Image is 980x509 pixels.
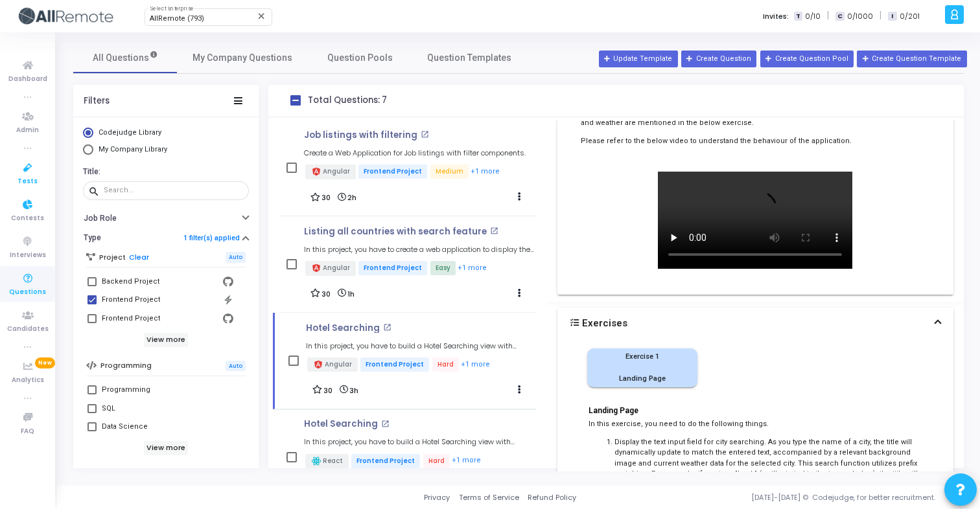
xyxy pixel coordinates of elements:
span: All Questions [93,51,158,65]
mat-icon: open_in_new [490,227,498,235]
p: Listing all countries with search feature [304,227,487,237]
span: Codejudge Library [99,128,161,137]
span: Question Templates [427,51,511,65]
button: Actions [511,381,529,399]
a: 1 filter(s) applied [183,234,240,242]
li: Display the text input field for city searching. As you type the name of a city, the title will d... [614,437,922,491]
span: T [794,12,802,21]
label: Invites: [763,11,789,22]
span: AllRemote (793) [150,14,204,23]
button: Create Question Pool [760,51,854,67]
span: Tests [17,176,38,187]
mat-icon: open_in_new [421,130,429,139]
h6: Type [84,233,101,243]
img: angular.svg [311,166,321,177]
span: 1h [347,290,355,299]
span: 0/1000 [847,11,873,22]
span: Questions [9,287,46,298]
a: Terms of Service [459,492,519,503]
button: Create Question [681,51,756,67]
div: Frontend Project [102,311,160,326]
div: [DATE]-[DATE] © Codejudge, for better recruitment. [576,492,964,503]
div: SQL [102,401,115,416]
h5: In this project, you have to create a web application to display the country data and provide sea... [304,245,535,254]
span: Frontend Project [358,261,427,275]
h6: Project [99,253,126,262]
div: Backend Project [102,274,159,289]
img: react.svg [311,456,321,466]
p: Hotel Searching [304,419,378,429]
button: Exercises [557,308,953,339]
h6: View more [144,333,189,347]
button: Actions [511,284,529,302]
h5: In this project, you have to build a Hotel Searching view with instructions given in exercises. [304,438,535,446]
p: Please refer to the below video to understand the behaviour of the application. [581,136,930,147]
h5: Create a Web Application for Job listings with filter components. [304,149,526,157]
span: 0/201 [900,11,920,22]
mat-icon: open_in_new [381,420,390,428]
span: FAQ [21,426,34,437]
span: Interviews [10,250,46,261]
span: Admin [16,125,39,136]
button: Create Question Template [857,51,966,67]
span: Frontend Project [360,357,429,372]
span: Dashboard [8,74,47,85]
span: Candidates [7,324,49,335]
span: 30 [323,387,332,395]
span: Hard [423,454,450,468]
span: Auto [226,252,246,263]
span: My Company Questions [192,51,292,65]
span: 30 [321,290,331,299]
span: Angular [325,360,352,368]
h4: Total Questions: 7 [308,95,387,106]
div: Landing Page [594,374,691,385]
span: Exercise 1 [625,352,659,363]
span: React [323,457,343,465]
p: Hotel Searching [306,323,380,334]
a: Privacy [424,492,450,503]
div: Filters [84,96,110,106]
span: | [827,9,829,23]
img: logo [16,3,113,29]
h5: In this project, you have to build a Hotel Searching view with instructions given in exercises. [306,342,535,350]
button: +1 more [451,455,482,467]
span: I [888,12,896,21]
button: +1 more [470,166,500,178]
span: 30 [321,194,331,202]
span: Contests [11,213,44,224]
span: Medium [430,164,469,179]
a: Update Template [599,51,678,67]
h3: Landing Page [589,406,922,416]
img: angular.svg [313,359,323,370]
div: Frontend Project [102,292,160,308]
button: Job Role [73,208,259,228]
a: Refund Policy [528,492,576,503]
mat-icon: search [88,185,104,197]
mat-icon: Clear [257,11,267,21]
span: 3h [349,387,358,395]
img: angular.svg [311,263,321,273]
div: Programming [102,382,150,398]
h6: Title: [83,167,246,177]
span: Frontend Project [358,164,427,179]
mat-radio-group: Select Library [83,128,249,158]
h6: Job Role [84,214,117,223]
span: 0/10 [805,11,821,22]
span: Question Pools [327,51,393,65]
mat-icon: open_in_new [383,323,391,332]
span: Angular [323,167,350,175]
div: Data Science [102,419,148,435]
a: Clear [129,253,149,262]
button: Actions [511,188,529,206]
span: Analytics [12,375,44,386]
span: 2h [347,194,356,202]
span: C [835,12,844,21]
span: Auto [226,361,246,372]
button: +1 more [457,262,487,275]
span: Angular [323,264,350,272]
p: Job listings with filtering [304,130,417,141]
video: Your browser does not support the video tag. [658,172,852,269]
span: Frontend Project [351,454,420,468]
span: In this exercise, you need to do the following things. [589,420,769,428]
span: | [880,9,881,23]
